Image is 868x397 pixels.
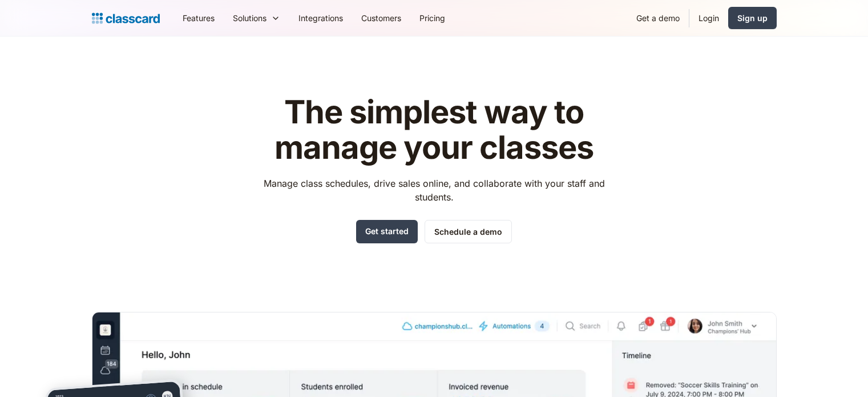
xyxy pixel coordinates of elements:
[224,5,289,31] div: Solutions
[356,220,418,243] a: Get started
[352,5,410,31] a: Customers
[92,10,160,26] a: home
[689,5,728,31] a: Login
[737,12,768,24] div: Sign up
[728,7,777,29] a: Sign up
[410,5,454,31] a: Pricing
[233,12,267,24] div: Solutions
[253,95,615,165] h1: The simplest way to manage your classes
[425,220,512,243] a: Schedule a demo
[289,5,352,31] a: Integrations
[627,5,689,31] a: Get a demo
[173,5,224,31] a: Features
[253,177,615,204] p: Manage class schedules, drive sales online, and collaborate with your staff and students.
